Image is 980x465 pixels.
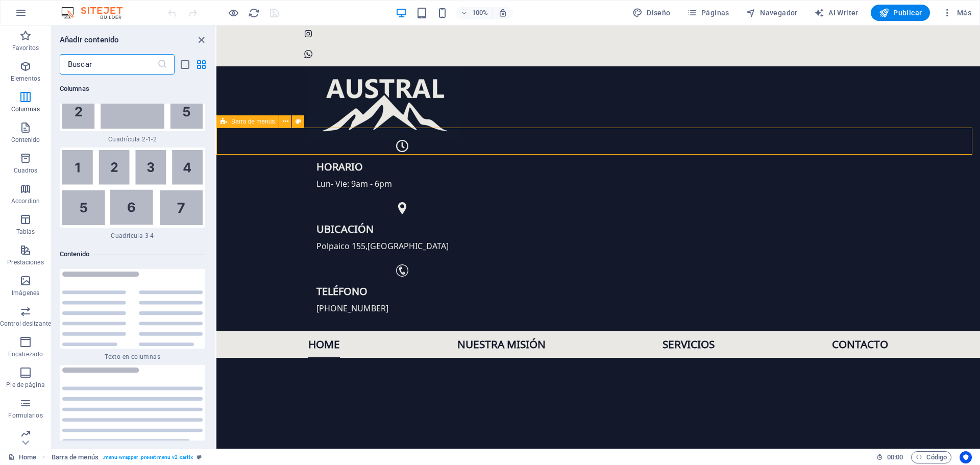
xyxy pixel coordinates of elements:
div: Diseño (Ctrl+Alt+Y) [628,5,675,21]
span: Cuadrícula 2-1-2 [60,135,205,143]
p: , [100,214,272,227]
span: Publicar [879,8,922,18]
i: Volver a cargar página [248,7,260,19]
button: Haz clic para salir del modo de previsualización y seguir editando [227,7,239,19]
button: grid-view [195,58,207,70]
h6: Columnas [60,83,205,95]
span: AI Writer [814,8,859,18]
button: Más [938,5,975,21]
h6: Tiempo de la sesión [876,451,903,463]
div: Texto en columnas [60,269,205,361]
span: Diseño [632,8,671,18]
p: Columnas [11,105,40,113]
span: Polpaico 155 [100,215,149,226]
button: AI Writer [810,5,863,21]
button: close panel [195,34,207,46]
span: Más [942,8,971,18]
i: Este elemento es un preajuste personalizable [197,454,202,460]
p: Imágenes [12,289,39,297]
span: 00 00 [887,451,903,463]
button: Páginas [683,5,733,21]
p: Formularios [8,411,42,420]
h6: Contenido [60,248,205,260]
p: Prestaciones [7,258,43,266]
nav: breadcrumb [52,451,202,463]
a: Haz clic para cancelar la selección y doble clic para abrir páginas [8,451,36,463]
i: Al redimensionar, ajustar el nivel de zoom automáticamente para ajustarse al dispositivo elegido. [498,8,507,17]
div: Cuadrícula 3-4 [60,148,205,240]
span: Barra de menús [231,118,275,125]
h6: 100% [472,7,488,19]
h6: Añadir contenido [60,34,119,46]
span: Haz clic para seleccionar y doble clic para editar [52,451,99,463]
p: Contenido [11,136,40,144]
span: : [894,453,896,461]
button: reload [248,7,260,19]
button: Código [911,451,951,463]
p: Accordion [11,197,40,205]
span: Cuadrícula 3-4 [60,232,205,240]
button: list-view [179,58,191,70]
img: text-in-columns.svg [62,272,203,347]
input: Buscar [60,54,157,75]
p: Pie de página [6,381,44,389]
p: Cuadros [14,166,38,175]
span: . menu-wrapper .preset-menu-v2-carfix [103,451,193,463]
img: Grid3-4.svg [62,150,203,225]
span: Páginas [687,8,729,18]
span: Código [916,451,947,463]
button: Publicar [871,5,930,21]
span: Navegador [746,8,798,18]
img: text.svg [62,368,203,443]
span: Texto en columnas [60,353,205,361]
img: Editor Logo [59,7,135,19]
p: Encabezado [8,350,43,358]
button: 100% [456,7,493,19]
button: Navegador [742,5,802,21]
p: Favoritos [12,44,39,52]
p: Elementos [11,75,40,83]
button: Diseño [628,5,675,21]
button: Usercentrics [960,451,972,463]
p: Tablas [16,228,35,236]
